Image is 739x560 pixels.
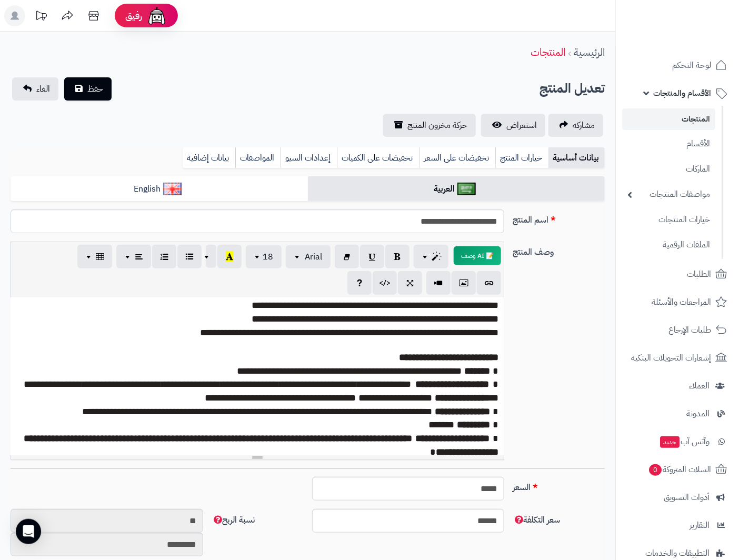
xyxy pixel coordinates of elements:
span: وآتس آب [659,434,710,449]
span: الغاء [36,83,50,95]
a: الطلبات [622,262,733,287]
span: الأقسام والمنتجات [653,86,711,101]
a: المراجعات والأسئلة [622,289,733,315]
span: التقارير [690,518,710,533]
span: نسبة الربح [212,514,255,526]
div: Open Intercom Messenger [16,519,41,544]
span: العملاء [689,378,710,393]
a: المدونة [622,401,733,426]
a: التقارير [622,513,733,538]
button: 18 [246,245,282,268]
a: طلبات الإرجاع [622,317,733,343]
a: إشعارات التحويلات البنكية [622,345,733,371]
a: الماركات [622,158,715,181]
span: طلبات الإرجاع [668,323,711,337]
a: استعراض [481,114,545,137]
a: الرئيسية [574,44,605,60]
button: حفظ [64,77,112,101]
span: إشعارات التحويلات البنكية [631,351,711,365]
span: رفيق [125,9,142,22]
a: المواصفات [235,147,281,168]
a: خيارات المنتجات [622,208,715,231]
img: ai-face.png [146,5,167,26]
a: الغاء [12,77,58,101]
a: الملفات الرقمية [622,234,715,256]
a: الأقسام [622,133,715,155]
span: حركة مخزون المنتج [407,119,467,132]
a: المنتجات [622,108,715,130]
span: مشاركه [573,119,595,132]
span: حفظ [87,83,103,95]
span: الطلبات [687,267,711,282]
span: استعراض [506,119,537,132]
span: Arial [305,251,322,263]
a: تخفيضات على السعر [419,147,495,168]
a: تخفيضات على الكميات [337,147,419,168]
span: سعر التكلفة [513,514,560,526]
a: English [11,176,308,202]
img: English [163,183,182,195]
a: وآتس آبجديد [622,429,733,454]
a: خيارات المنتج [495,147,548,168]
span: المدونة [686,406,710,421]
a: المنتجات [531,44,565,60]
span: أدوات التسويق [664,490,710,505]
a: أدوات التسويق [622,485,733,510]
button: 📝 AI وصف [454,246,501,265]
a: السلات المتروكة0 [622,457,733,482]
a: بيانات إضافية [183,147,235,168]
a: العربية [308,176,605,202]
label: السعر [508,477,609,494]
span: المراجعات والأسئلة [652,295,711,309]
a: العملاء [622,373,733,398]
a: تحديثات المنصة [28,5,54,29]
span: السلات المتروكة [648,462,711,477]
span: جديد [660,436,680,448]
label: وصف المنتج [508,242,609,258]
h2: تعديل المنتج [540,78,605,99]
span: 18 [263,251,273,263]
a: إعدادات السيو [281,147,337,168]
a: حركة مخزون المنتج [383,114,476,137]
a: بيانات أساسية [548,147,605,168]
button: Arial [286,245,331,268]
a: مواصفات المنتجات [622,183,715,206]
span: لوحة التحكم [672,58,711,73]
label: اسم المنتج [508,209,609,226]
a: لوحة التحكم [622,53,733,78]
a: مشاركه [548,114,603,137]
img: العربية [457,183,476,195]
span: 0 [649,464,662,476]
